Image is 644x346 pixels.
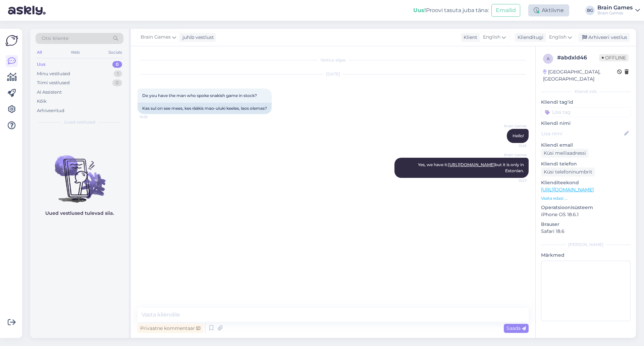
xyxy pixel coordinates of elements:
[37,61,46,68] div: Uus
[142,93,257,98] span: Do you have the man who spoke snakish game in stock?
[37,89,62,96] div: AI Assistent
[597,5,633,10] div: Brain Games
[541,149,589,158] div: Küsi meiliaadressi
[140,114,165,119] span: 13:25
[69,48,81,57] div: Web
[36,48,43,57] div: All
[541,195,631,201] p: Vaata edasi ...
[107,48,123,57] div: Socials
[180,34,214,41] div: juhib vestlust
[541,120,631,127] p: Kliendi nimi
[541,142,631,149] p: Kliendi email
[541,187,594,193] a: [URL][DOMAIN_NAME]
[597,5,640,16] a: Brain GamesBrain Games
[42,35,68,42] span: Otsi kliente
[541,221,631,228] p: Brauser
[112,61,122,68] div: 0
[513,133,524,138] span: Hello!
[37,80,70,86] div: Tiimi vestlused
[541,160,631,167] p: Kliendi telefon
[515,34,543,41] div: Klienditugi
[541,179,631,186] p: Klienditeekond
[506,325,526,331] span: Saada
[541,167,595,177] div: Küsi telefoninumbrit
[45,210,114,217] p: Uued vestlused tulevad siia.
[541,204,631,211] p: Operatsioonisüsteem
[37,98,47,105] div: Kõik
[501,178,527,183] span: 13:27
[138,57,529,63] div: Vestlus algas
[37,107,64,114] div: Arhiveeritud
[578,33,630,42] div: Arhiveeri vestlus
[461,34,477,41] div: Klient
[30,143,129,204] img: No chats
[138,324,203,333] div: Privaatne kommentaar
[413,7,426,13] b: Uus!
[5,34,18,47] img: Askly Logo
[543,68,617,83] div: [GEOGRAPHIC_DATA], [GEOGRAPHIC_DATA]
[501,152,527,157] span: Brain Games
[112,80,122,86] div: 0
[114,70,122,77] div: 1
[483,34,500,41] span: English
[585,6,595,15] div: BG
[64,119,95,125] span: Uued vestlused
[138,71,529,77] div: [DATE]
[541,107,631,117] input: Lisa tag
[541,89,631,95] div: Kliendi info
[541,99,631,106] p: Kliendi tag'id
[448,162,495,167] a: [URL][DOMAIN_NAME]
[413,6,489,14] div: Proovi tasuta juba täna:
[549,34,567,41] span: English
[541,228,631,235] p: Safari 18.6
[501,143,527,148] span: 13:25
[541,130,623,137] input: Lisa nimi
[599,54,629,61] span: Offline
[491,4,520,17] button: Emailid
[557,54,599,62] div: # abdxld46
[528,4,569,16] div: Aktiivne
[597,10,633,16] div: Brain Games
[541,252,631,259] p: Märkmed
[141,34,171,41] span: Brain Games
[37,70,70,77] div: Minu vestlused
[547,56,550,61] span: a
[541,242,631,248] div: [PERSON_NAME]
[138,103,272,114] div: Kas sul on see mees, kes rääkis mao-uluki keeles, laos olemas?
[418,162,525,173] span: Yes, we have it: but it is only in Estonian.
[541,211,631,218] p: iPhone OS 18.6.1
[501,123,527,129] span: Brain Games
